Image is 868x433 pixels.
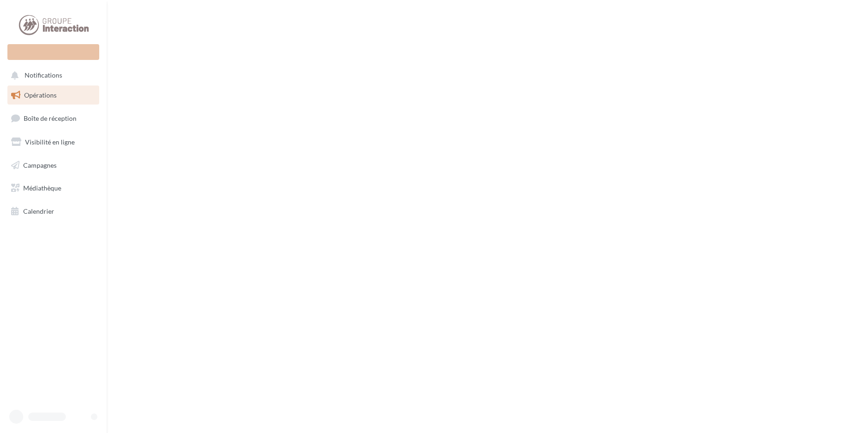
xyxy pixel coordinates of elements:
[23,184,61,192] span: Médiathèque
[6,202,101,221] a: Calendrier
[25,72,62,79] span: Notifications
[6,178,101,198] a: Médiathèque
[23,161,57,169] span: Campagnes
[6,132,101,152] a: Visibilité en ligne
[7,44,99,60] div: Nouvelle campagne
[24,114,77,122] span: Boîte de réception
[6,156,101,175] a: Campagnes
[25,138,75,146] span: Visibilité en ligne
[24,91,57,99] span: Opérations
[6,85,101,105] a: Opérations
[23,207,54,215] span: Calendrier
[6,108,101,128] a: Boîte de réception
